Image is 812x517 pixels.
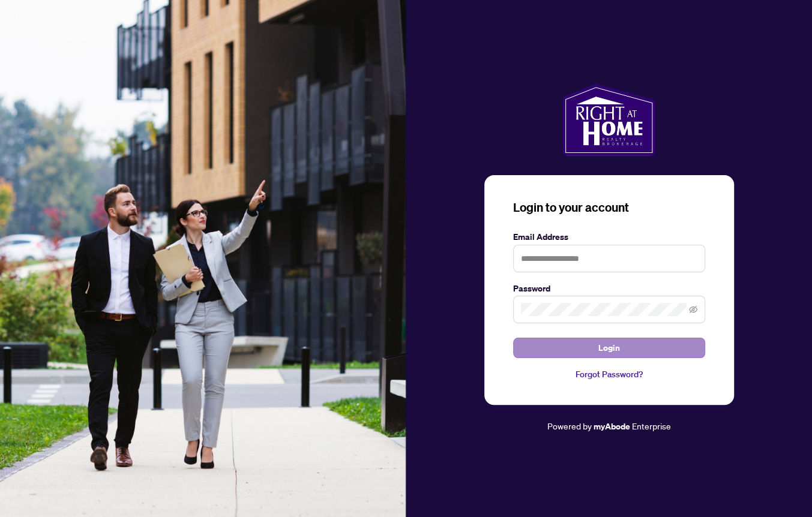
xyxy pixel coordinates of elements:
span: eye-invisible [689,305,697,314]
button: Login [513,338,705,358]
h3: Login to your account [513,199,705,216]
span: Login [598,338,620,357]
span: Enterprise [632,420,671,431]
span: Powered by [547,420,592,431]
img: ma-logo [562,84,655,156]
label: Password [513,282,705,295]
label: Email Address [513,230,705,244]
a: myAbode [594,420,630,433]
a: Forgot Password? [513,368,705,381]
